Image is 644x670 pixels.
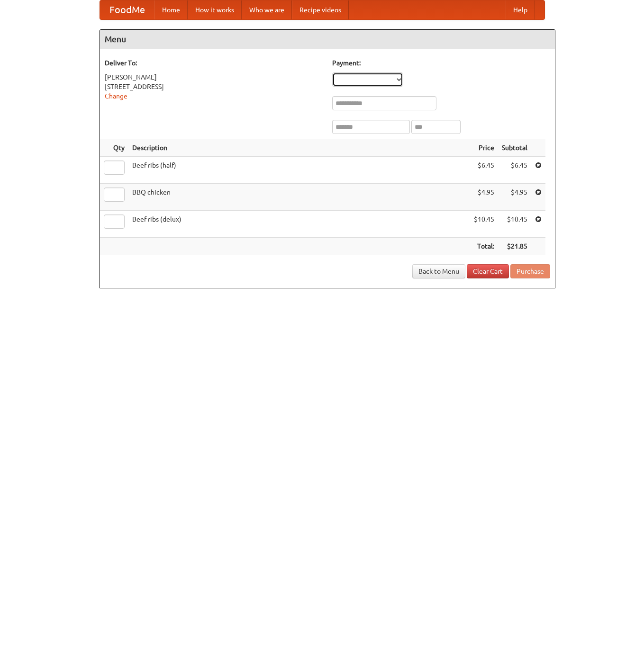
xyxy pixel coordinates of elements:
th: Subtotal [498,139,531,157]
h5: Deliver To: [105,58,323,68]
h4: Menu [100,30,555,49]
td: $10.45 [470,211,498,238]
td: BBQ chicken [128,184,470,211]
a: Recipe videos [292,0,349,19]
a: Help [506,0,535,19]
div: [STREET_ADDRESS] [105,82,323,91]
a: How it works [188,0,242,19]
td: Beef ribs (delux) [128,211,470,238]
div: [PERSON_NAME] [105,72,323,82]
a: Who we are [242,0,292,19]
th: $21.85 [498,238,531,255]
a: Home [154,0,188,19]
td: $4.95 [470,184,498,211]
a: Clear Cart [467,264,509,278]
td: $6.45 [470,157,498,184]
a: Change [105,92,127,100]
th: Total: [470,238,498,255]
td: $4.95 [498,184,531,211]
td: $6.45 [498,157,531,184]
th: Description [128,139,470,157]
a: FoodMe [100,0,154,19]
td: $10.45 [498,211,531,238]
th: Price [470,139,498,157]
button: Purchase [510,264,550,278]
h5: Payment: [332,58,550,68]
a: Back to Menu [412,264,465,278]
td: Beef ribs (half) [128,157,470,184]
th: Qty [100,139,128,157]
